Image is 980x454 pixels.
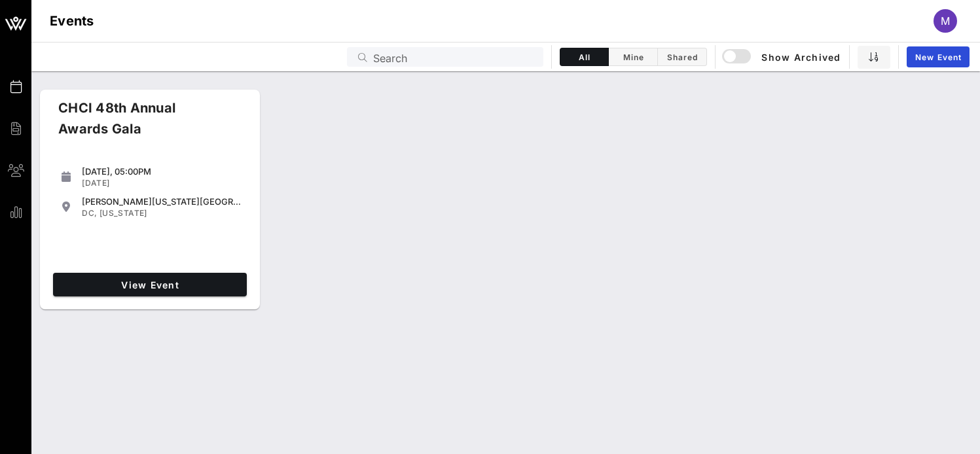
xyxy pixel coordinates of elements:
[82,178,242,188] div: [DATE]
[82,166,242,177] div: [DATE], 05:00PM
[58,279,242,290] span: View Event
[53,273,247,296] a: View Event
[609,48,658,66] button: Mine
[907,46,970,67] a: New Event
[82,196,242,207] div: [PERSON_NAME][US_STATE][GEOGRAPHIC_DATA]
[724,49,841,65] span: Show Archived
[666,52,699,62] span: Shared
[617,52,649,62] span: Mine
[568,52,600,62] span: All
[48,97,232,150] div: CHCI 48th Annual Awards Gala
[723,45,841,69] button: Show Archived
[934,9,957,33] div: M
[560,48,609,66] button: All
[100,208,147,218] span: [US_STATE]
[941,14,950,27] span: M
[658,48,707,66] button: Shared
[915,52,962,62] span: New Event
[82,208,97,218] span: DC,
[50,10,94,31] h1: Events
